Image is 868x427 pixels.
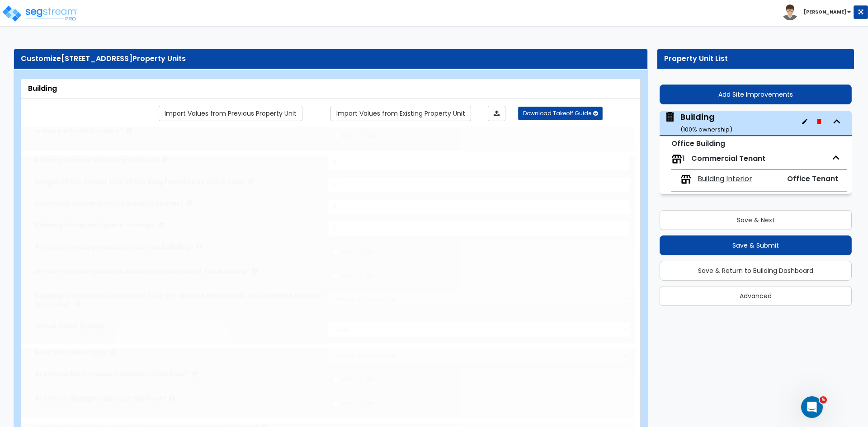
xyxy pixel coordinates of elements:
[332,247,338,257] input: Yes
[330,106,471,121] a: Import the dynamic attribute values from existing properties.
[357,374,363,384] input: No
[192,371,198,377] i: click for more info!
[366,374,374,383] span: No
[126,127,132,134] i: click for more info!
[671,154,682,164] img: tenants.png
[159,221,165,228] i: click for more info!
[35,221,321,230] label: Building Footprint Square Footage:
[820,396,827,404] span: 5
[159,106,302,121] a: Import the dynamic attribute values from previous properties.
[332,399,338,408] input: Yes
[35,177,321,186] label: Length of the Center Line of the Bldg from End to End in feet:
[691,153,765,164] span: Commercial Tenant
[35,242,321,251] label: Are there Underground Floors in the building?
[357,131,363,141] input: No
[35,348,321,357] label: Roof Structure Type:
[787,174,838,184] span: Office Tenant
[35,199,321,208] label: How many Above-Ground Building Stories?
[332,131,338,141] input: Yes
[366,399,374,408] span: No
[680,111,732,134] div: Building
[680,174,691,185] img: tenants.png
[248,178,254,185] i: click for more info!
[671,138,725,149] small: Office Building
[341,131,353,140] span: Yes
[488,106,505,121] a: Import the dynamic attributes value through Excel sheet
[660,210,852,230] button: Save & Next
[366,271,374,280] span: No
[35,127,321,136] label: Is there a Porte Cochere?
[660,84,852,104] button: Add Site Improvements
[35,291,321,309] label: Building Structural Composition (Tilt-Up, Wood & Metal Stud, not available beyond 12 stories):
[698,174,752,184] span: Building Interior
[357,271,363,281] input: No
[366,247,374,256] span: No
[804,9,846,15] b: [PERSON_NAME]
[61,53,132,64] span: [STREET_ADDRESS]
[357,247,363,257] input: No
[366,131,374,140] span: No
[341,271,353,280] span: Yes
[35,394,321,403] label: Are there Skylights through the Roof?
[21,54,641,64] div: Customize Property Units
[660,286,852,306] button: Advanced
[186,200,192,206] i: click for more info!
[332,271,338,281] input: Yes
[35,267,321,276] label: Is there a Parking Garage inside the Footprint of the Building?
[35,370,321,379] label: Are there Solar Panels installed on the Roof?
[28,84,633,94] div: Building
[682,153,685,164] span: 1
[801,396,823,418] iframe: Intercom live chat
[169,395,175,402] i: click for more info!
[664,111,732,134] span: Building
[341,399,353,408] span: Yes
[664,54,847,64] div: Property Unit List
[664,111,676,123] img: building.svg
[252,267,258,274] i: click for more info!
[357,399,363,408] input: No
[35,155,321,164] label: Building Exterior Wall Height in Feet:
[1,5,78,23] img: logo_pro_r.png
[332,374,338,384] input: Yes
[523,109,591,117] span: Download Takeoff Guide
[75,301,80,308] i: click for more info!
[341,247,353,256] span: Yes
[196,243,202,250] i: click for more info!
[660,235,852,255] button: Save & Submit
[782,5,798,20] img: avatar.png
[341,374,353,383] span: Yes
[35,322,321,331] label: Office Finish Quality:
[518,107,603,120] button: Download Takeoff Guide
[162,156,168,163] i: click for more info!
[680,125,732,134] small: ( 100 % ownership)
[110,349,116,356] i: click for more info!
[660,261,852,281] button: Save & Return to Building Dashboard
